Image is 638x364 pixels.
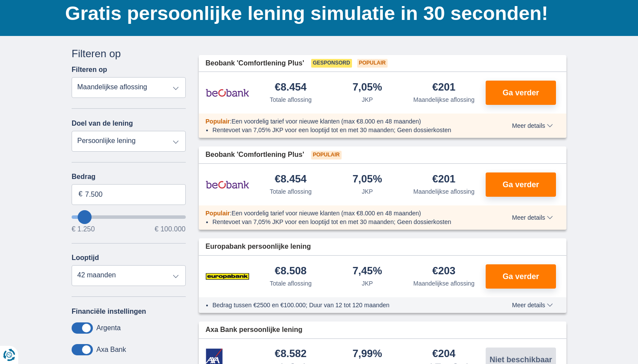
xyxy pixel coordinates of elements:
[213,301,480,309] li: Bedrag tussen €2500 en €100.000; Duur van 12 tot 120 maanden
[206,266,249,287] img: product.pl.alt Europabank
[490,356,552,364] span: Niet beschikbaar
[512,214,553,221] span: Meer details
[270,187,312,196] div: Totale aflossing
[270,95,312,104] div: Totale aflossing
[72,215,186,219] input: wantToBorrow
[231,118,421,125] span: Een voordelig tarief voor nieuwe klanten (max €8.000 en 48 maanden)
[362,279,373,288] div: JKP
[206,58,304,68] span: Beobank 'Comfortlening Plus'
[432,174,455,185] div: €201
[72,46,186,61] div: Filteren op
[72,120,133,127] label: Doel van de lening
[362,187,373,196] div: JKP
[96,346,126,354] label: Axa Bank
[72,66,107,74] label: Filteren op
[503,89,539,97] span: Ga verder
[486,172,556,197] button: Ga verder
[275,82,306,94] div: €8.454
[413,279,474,288] div: Maandelijkse aflossing
[72,173,186,181] label: Bedrag
[512,123,553,129] span: Meer details
[503,273,539,280] span: Ga verder
[352,82,382,94] div: 7,05%
[413,95,474,104] div: Maandelijkse aflossing
[206,325,303,335] span: Axa Bank persoonlijke lening
[311,151,342,159] span: Populair
[79,189,82,199] span: €
[362,95,373,104] div: JKP
[155,226,185,233] span: € 100.000
[206,82,249,104] img: product.pl.alt Beobank
[275,266,306,277] div: €8.508
[352,348,382,360] div: 7,99%
[231,210,421,217] span: Een voordelig tarief voor nieuwe klanten (max €8.000 en 48 maanden)
[270,279,312,288] div: Totale aflossing
[506,302,559,309] button: Meer details
[432,348,455,360] div: €204
[352,266,382,277] div: 7,45%
[352,174,382,185] div: 7,05%
[432,82,455,94] div: €201
[206,210,230,217] span: Populair
[213,126,480,134] li: Rentevoet van 7,05% JKP voor een looptijd tot en met 30 maanden; Geen dossierkosten
[72,226,95,233] span: € 1.250
[72,254,99,262] label: Looptijd
[486,81,556,105] button: Ga verder
[512,302,553,308] span: Meer details
[506,214,559,221] button: Meer details
[486,264,556,289] button: Ga verder
[275,348,306,360] div: €8.582
[206,174,249,195] img: product.pl.alt Beobank
[311,59,352,68] span: Gesponsord
[413,187,474,196] div: Maandelijkse aflossing
[432,266,455,277] div: €203
[96,324,121,332] label: Argenta
[206,118,230,125] span: Populair
[275,174,306,185] div: €8.454
[213,218,480,226] li: Rentevoet van 7,05% JKP voor een looptijd tot en met 30 maanden; Geen dossierkosten
[506,122,559,129] button: Meer details
[199,209,487,218] div: :
[206,150,304,160] span: Beobank 'Comfortlening Plus'
[206,242,311,252] span: Europabank persoonlijke lening
[503,181,539,188] span: Ga verder
[72,308,146,315] label: Financiële instellingen
[357,59,388,68] span: Populair
[199,117,487,126] div: :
